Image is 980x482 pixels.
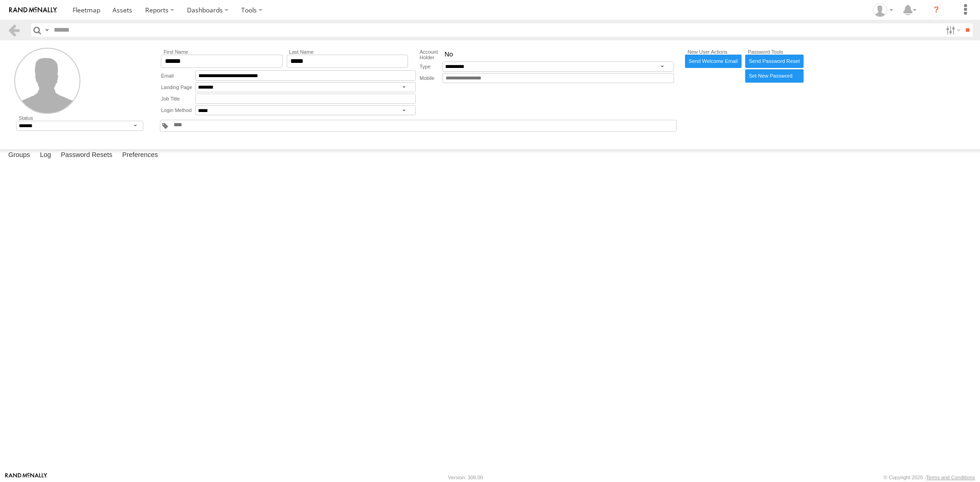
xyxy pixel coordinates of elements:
label: Log [35,149,56,162]
span: No [445,50,453,59]
label: Email [161,70,195,81]
label: Last Name [287,49,408,55]
label: Account Holder [419,49,442,60]
label: Manually enter new password [745,69,803,83]
label: Search Filter Options [942,23,962,37]
label: Password Tools [745,49,803,55]
label: Groups [4,149,34,162]
label: Type [419,62,442,72]
i: ? [929,3,944,17]
div: Version: 308.00 [448,475,483,480]
label: Preferences [118,149,163,162]
label: Mobile [419,73,442,84]
label: First Name [161,49,282,55]
label: Login Method [161,105,195,115]
label: Job Title [161,94,195,104]
a: Visit our Website [5,473,47,482]
a: Back to previous Page [7,23,21,37]
div: Victor Sanchez [870,3,896,17]
a: Terms and Conditions [926,475,975,480]
label: Search Query [43,23,51,37]
img: rand-logo.svg [9,7,57,13]
a: Send Welcome Email [685,55,742,68]
label: Landing Page [161,82,195,92]
a: Send Password Reset [745,55,803,68]
div: © Copyright 2025 - [884,475,975,480]
label: Password Resets [56,149,117,162]
label: New User Actions [685,49,742,55]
